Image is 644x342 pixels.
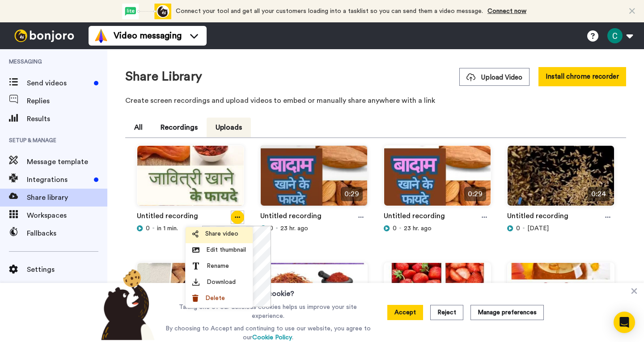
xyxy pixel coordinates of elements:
img: 8be774d3-974a-4878-8772-f59379cce944_thumbnail_source_1755235891.jpg [384,146,491,213]
span: Integrations [27,174,90,185]
a: Untitled recording [384,211,445,224]
img: 35432dcc-c936-4af9-8a6b-a7a2fdc57104_thumbnail_source_1754805139.jpg [508,263,614,330]
span: Send videos [27,78,90,89]
a: Untitled recording [137,211,198,224]
span: Upload Video [466,73,522,82]
img: 50de065f-0c58-414f-9ace-9b3c06ae34ff_thumbnail_source_1754889130.jpg [384,263,491,330]
button: Install chrome recorder [538,67,626,86]
span: Video messaging [114,30,182,42]
div: Open Intercom Messenger [614,312,635,333]
button: Manage preferences [470,305,544,320]
span: Message template [27,156,107,167]
span: Connect your tool and get all your customers loading into a tasklist so you can send them a video... [176,8,483,14]
button: Accept [387,305,423,320]
span: Delete [205,294,225,303]
button: Reject [430,305,463,320]
span: Download [207,278,236,287]
a: Connect now [487,8,526,14]
div: 23 hr. ago [384,224,491,233]
button: All [125,118,152,137]
span: Edit thumbnail [206,245,246,254]
img: 2516d301-bc90-4411-a95d-de192ff4f48e_thumbnail_source_1755148764.jpg [508,146,614,213]
div: in 1 min. [137,224,244,233]
span: Settings [27,264,107,275]
span: Rename [207,262,229,270]
span: Share video [205,229,238,238]
img: a30f4256-99d5-4db0-b844-76b93e4e2154_thumbnail_source_1755235901.jpg [261,146,367,213]
span: Share library [27,192,107,203]
button: Uploads [207,118,251,137]
button: Recordings [152,118,207,137]
span: Workspaces [27,210,107,221]
a: Cookie Policy [252,334,292,341]
span: Results [27,114,107,124]
div: [DATE] [507,224,614,233]
span: Fallbacks [27,228,107,239]
a: Untitled recording [260,211,322,224]
span: Replies [27,96,107,106]
p: Taking one of our delicious cookies helps us improve your site experience. [163,303,373,321]
img: bear-with-cookie.png [93,269,159,340]
div: 23 hr. ago [260,224,368,233]
span: 0:29 [464,187,486,201]
img: bj-logo-header-white.svg [11,30,78,42]
span: 0 [269,224,273,233]
span: 0:24 [588,187,610,201]
span: 0:29 [341,187,363,201]
div: animation [122,4,171,19]
span: 0 [146,224,150,233]
button: Upload Video [459,68,530,86]
img: cadf25fc-faad-4443-a14c-90ae50568ca4_thumbnail_source_1755321770.jpg [137,146,244,213]
h3: Want a cookie? [242,283,294,299]
h1: Share Library [125,70,202,84]
p: Create screen recordings and upload videos to embed or manually share anywhere with a link [125,95,626,106]
img: vm-color.svg [94,29,108,43]
p: By choosing to Accept and continuing to use our website, you agree to our . [163,324,373,342]
span: 0 [516,224,520,233]
a: Untitled recording [507,211,568,224]
span: 0 [393,224,397,233]
img: a0ea14dc-bff0-443f-904a-4ab8e5548802_thumbnail_source_1754976439.jpg [261,263,367,330]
